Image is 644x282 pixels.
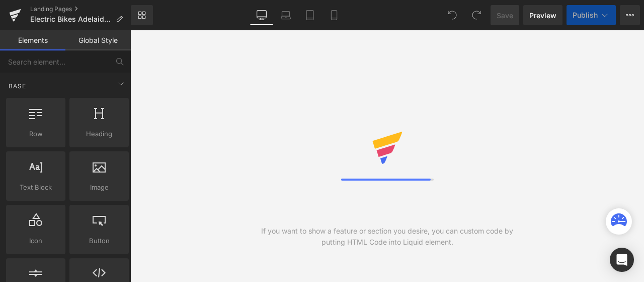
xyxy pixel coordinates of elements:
[72,182,126,193] span: Image
[567,5,616,25] button: Publish
[72,129,126,139] span: Heading
[30,15,112,23] span: Electric Bikes Adelaide | eBikes Superstore
[573,11,598,19] span: Publish
[259,225,516,248] div: If you want to show a feature or section you desire, you can custom code by putting HTML Code int...
[497,10,513,21] span: Save
[322,5,346,25] a: Mobile
[9,129,62,139] span: Row
[298,5,322,25] a: Tablet
[529,10,556,21] span: Preview
[131,5,153,25] a: New Library
[65,30,131,50] a: Global Style
[8,81,27,91] span: Base
[72,236,126,246] span: Button
[466,5,487,25] button: Redo
[30,5,131,13] a: Landing Pages
[9,182,62,193] span: Text Block
[610,248,634,272] div: Open Intercom Messenger
[442,5,462,25] button: Undo
[250,5,274,25] a: Desktop
[274,5,298,25] a: Laptop
[523,5,562,25] a: Preview
[9,236,62,246] span: Icon
[620,5,640,25] button: More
